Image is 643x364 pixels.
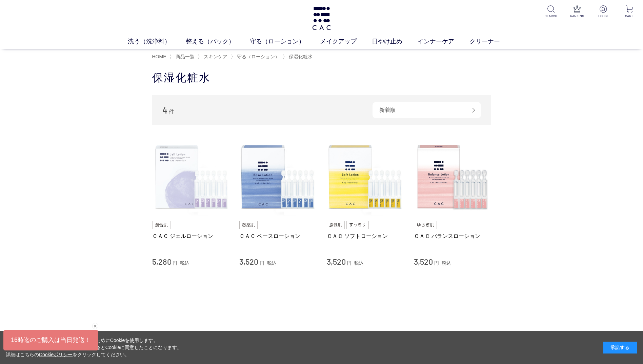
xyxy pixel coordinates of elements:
[169,109,174,115] span: 件
[347,260,351,266] span: 円
[372,37,418,46] a: 日やけ止め
[162,105,167,115] span: 4
[236,54,280,59] a: 守る（ローション）
[414,232,491,240] a: ＣＡＣ バランスローション
[414,221,437,229] img: ゆらぎ肌
[287,54,313,59] a: 保湿化粧水
[595,5,611,19] a: LOGIN
[202,54,227,59] a: スキンケア
[239,257,258,266] span: 3,520
[250,37,320,46] a: 守る（ローション）
[311,7,332,30] img: logo
[327,257,346,266] span: 3,520
[543,14,559,19] p: SEARCH
[621,5,638,19] a: CART
[283,54,314,60] li: 〉
[346,221,369,229] img: すっきり
[569,5,585,19] a: RANKING
[169,54,196,60] li: 〉
[152,139,229,216] img: ＣＡＣ ジェルローション
[152,232,229,240] a: ＣＡＣ ジェルローション
[373,102,481,118] div: 新着順
[595,14,611,19] p: LOGIN
[152,54,166,59] a: HOME
[231,54,281,60] li: 〉
[469,37,515,46] a: クリーナー
[39,352,73,357] a: Cookieポリシー
[327,139,404,216] img: ＣＡＣ ソフトローション
[327,221,345,229] img: 脂性肌
[354,260,364,266] span: 税込
[569,14,585,19] p: RANKING
[204,54,227,59] span: スキンケア
[128,37,186,46] a: 洗う（洗浄料）
[174,54,195,59] a: 商品一覧
[414,139,491,216] img: ＣＡＣ バランスローション
[267,260,277,266] span: 税込
[434,260,439,266] span: 円
[237,54,280,59] span: 守る（ローション）
[621,14,638,19] p: CART
[414,257,433,266] span: 3,520
[180,260,189,266] span: 税込
[152,257,172,266] span: 5,280
[239,221,258,229] img: 敏感肌
[186,37,250,46] a: 整える（パック）
[260,260,264,266] span: 円
[176,54,195,59] span: 商品一覧
[603,342,637,353] div: 承諾する
[152,70,491,85] h1: 保湿化粧水
[327,232,404,240] a: ＣＡＣ ソフトローション
[239,139,317,216] img: ＣＡＣ ベースローション
[543,5,559,19] a: SEARCH
[418,37,469,46] a: インナーケア
[442,260,451,266] span: 税込
[289,54,313,59] span: 保湿化粧水
[173,260,177,266] span: 円
[239,232,317,240] a: ＣＡＣ ベースローション
[198,54,229,60] li: 〉
[320,37,372,46] a: メイクアップ
[152,221,170,229] img: 混合肌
